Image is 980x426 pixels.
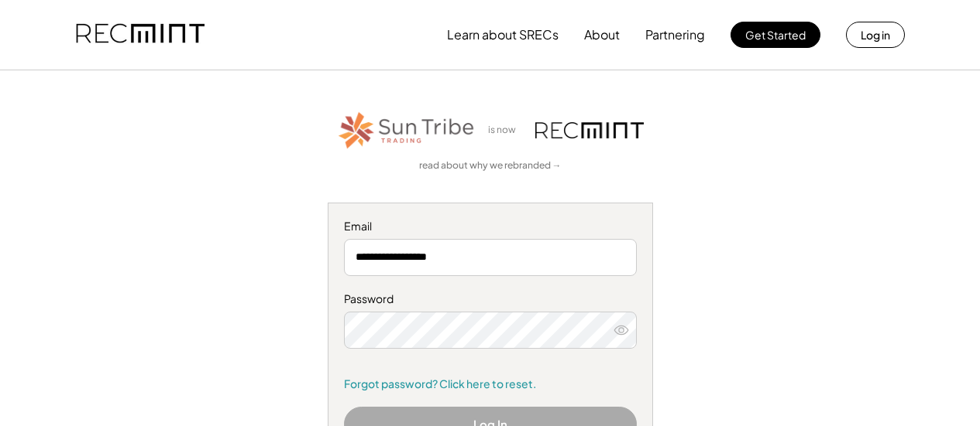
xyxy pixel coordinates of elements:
button: Get Started [731,22,820,48]
a: read about why we rebranded → [419,159,562,172]
img: STT_Horizontal_Logo%2B-%2BColor.png [337,109,476,152]
button: Log in [846,22,905,48]
div: Email [344,219,637,234]
button: About [584,19,620,50]
img: recmint-logotype%403x.png [76,9,205,61]
div: is now [484,124,528,137]
button: Learn about SRECs [447,19,559,50]
button: Partnering [645,19,705,50]
img: recmint-logotype%403x.png [535,122,644,138]
div: Password [344,291,637,307]
a: Forgot password? Click here to reset. [344,377,637,392]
